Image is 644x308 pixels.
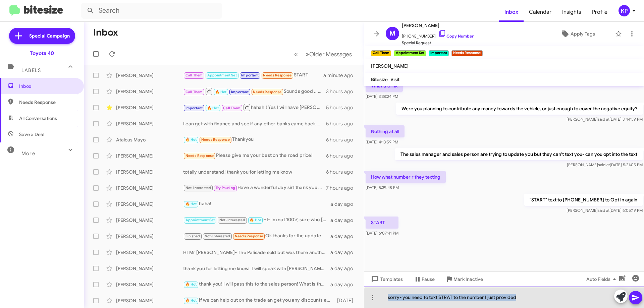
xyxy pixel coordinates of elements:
span: Needs Response [19,99,76,106]
div: [PERSON_NAME] [116,217,183,224]
div: 7 hours ago [326,185,359,191]
small: Needs Response [451,50,482,56]
button: KP [613,5,637,16]
div: [PERSON_NAME] [116,152,183,159]
span: M [389,28,395,39]
span: [PHONE_NUMBER] [402,29,474,40]
input: Search [81,3,222,19]
div: Ok thanks for the update [183,232,330,240]
span: Inbox [499,2,524,22]
div: 5 hours ago [326,104,359,111]
a: Copy Number [438,34,474,39]
div: a day ago [330,201,359,207]
button: Mark Inactive [440,273,488,285]
span: Inbox [19,83,76,89]
div: [PERSON_NAME] [116,72,183,79]
p: Nothing at all [366,125,405,137]
div: [PERSON_NAME] [116,201,183,207]
span: All Conversations [19,115,57,122]
div: thank you for letting me know. I will speak with [PERSON_NAME] and see if there is a way to find ... [183,265,330,272]
span: 🔥 Hot [185,202,197,206]
a: Profile [587,2,613,22]
span: Needs Response [235,234,263,238]
div: I can get with finance and see if any other banks came back with less down payment needed! [183,120,326,127]
div: Atalous Mayo [116,136,183,143]
div: 6 hours ago [326,169,359,175]
span: Important [185,106,203,110]
span: Finished [185,234,200,238]
p: Were you planning to contribute any money towards the vehicle, or just enough to cover the negati... [396,103,643,115]
span: Templates [370,273,403,285]
span: [DATE] 6:07:41 PM [366,231,398,236]
div: 3 hours ago [326,88,359,95]
nav: Page navigation example [290,47,356,61]
span: Important [231,90,249,94]
button: Next [302,47,356,61]
span: said at [598,208,609,213]
div: START [183,71,323,79]
span: [DATE] 5:39:48 PM [366,185,399,190]
span: Appointment Set [185,218,215,222]
div: a day ago [330,249,359,256]
span: Apply Tags [571,28,595,40]
small: Important [429,50,449,56]
a: Special Campaign [9,28,75,44]
span: Bitesize [371,76,388,82]
div: a day ago [330,217,359,224]
span: [PERSON_NAME] [402,21,474,29]
div: [PERSON_NAME] [116,297,183,304]
div: hahah ! Yes I will have [PERSON_NAME] call you [183,103,326,112]
span: Visit [390,76,399,82]
button: Auto Fields [581,273,624,285]
div: [PERSON_NAME] [116,169,183,175]
span: Call Them [185,90,203,94]
div: sorry- you need to text STRAT to the number I just provided [364,287,644,308]
span: [PERSON_NAME] [371,63,409,69]
div: a day ago [330,281,359,288]
a: Insights [557,2,587,22]
span: Needs Response [253,90,281,94]
div: totally understand! thank you for letting me know [183,169,326,175]
button: Previous [290,47,302,61]
span: 🔥 Hot [185,137,197,142]
button: Templates [364,273,408,285]
div: [DATE] [334,297,359,304]
p: The sales manager and sales person are trying to update you but they can't text you- can you opt ... [395,148,643,160]
span: 🔥 Hot [215,90,227,94]
small: Appointment Set [394,50,426,56]
div: 6 hours ago [326,136,359,143]
div: 5 hours ago [326,120,359,127]
span: « [294,50,298,58]
button: Apply Tags [543,28,612,40]
div: [PERSON_NAME] [116,120,183,127]
span: said at [598,117,609,122]
p: "START" text to [PHONE_NUMBER] to Opt In again [524,194,643,206]
span: Appointment Set [207,73,237,77]
span: Try Pausing [216,186,235,190]
div: if we can help out on the trade an get you any discounts available you would be in a better position [183,297,334,304]
div: [PERSON_NAME] [116,265,183,272]
span: Important [241,73,259,77]
span: More [21,150,35,157]
div: Have a wonderful day sir! thank you for your kind words. [183,184,326,192]
span: Needs Response [185,153,214,158]
span: Call Them [223,106,240,110]
div: haha! [183,200,330,208]
div: thank you! I will pass this to the sales person! What is their name? [183,281,330,288]
span: Older Messages [309,51,352,58]
button: Pause [408,273,440,285]
span: 🔥 Hot [207,106,219,110]
div: [PERSON_NAME] [116,281,183,288]
span: 🔥 Hot [250,218,261,222]
div: Sounds good .. Many thanks [183,87,326,96]
span: Not-Interested [205,234,230,238]
div: Toyota 40 [30,50,54,57]
div: HI- Im not 100% sure who [PERSON_NAME] is- Do you have the right dealership? This is Ourisman Toy... [183,216,330,224]
span: Labels [21,67,41,73]
a: Calendar [524,2,557,22]
div: 6 hours ago [326,152,359,159]
div: [PERSON_NAME] [116,249,183,256]
span: Pause [422,273,435,285]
